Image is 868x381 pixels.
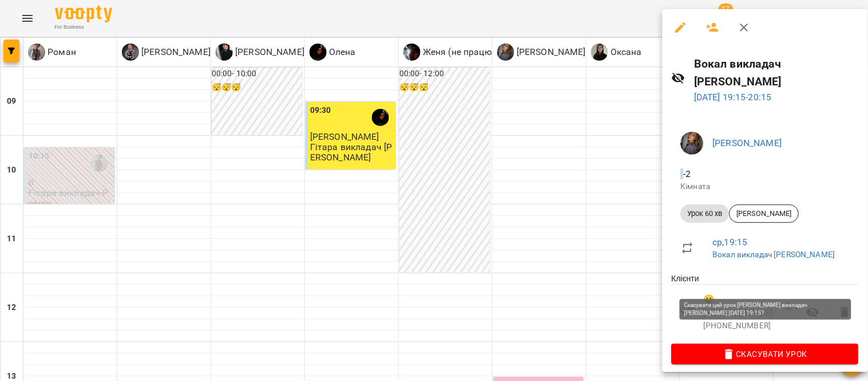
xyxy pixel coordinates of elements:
img: facdd8c17352848471cde974b39945e3.jpeg [681,132,704,155]
h6: Вокал викладач [PERSON_NAME] [695,55,859,91]
p: Кімната [681,181,850,193]
button: Скасувати Урок [672,344,859,364]
span: 3 [786,301,791,312]
span: Скасувати Урок [681,347,850,361]
span: - 2 [681,168,693,179]
ul: Клієнти [672,273,859,344]
b: / [786,301,799,312]
div: [PERSON_NAME] [730,205,799,223]
a: [DATE] 19:15-20:15 [695,92,772,103]
svg: Візит сплачено [681,304,695,318]
span: 1 [794,301,799,312]
span: [PERSON_NAME] [730,209,799,219]
span: Урок 60 хв [681,209,730,219]
a: ср , 19:15 [713,237,748,248]
p: [PHONE_NUMBER] [704,320,799,332]
a: Вокал викладач [PERSON_NAME] [713,250,835,259]
a: 😀 [PERSON_NAME] [704,293,781,320]
a: [PERSON_NAME] [713,138,782,148]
